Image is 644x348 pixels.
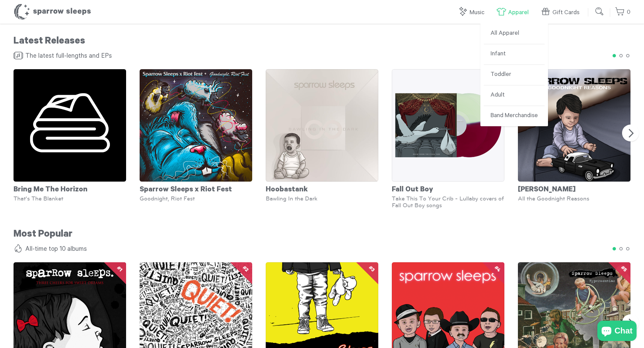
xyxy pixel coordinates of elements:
[484,44,545,65] a: Infant
[14,229,630,241] h2: Most Popular
[622,125,639,141] button: Next
[484,65,545,85] a: Toddler
[14,195,126,202] div: That's The Blanket
[266,195,378,202] div: Bawling In the Dark
[392,69,504,182] img: SS_FUTST_SSEXCLUSIVE_6d2c3e95-2d39-4810-a4f6-2e3a860c2b91_grande.png
[14,3,91,20] h1: Sparrow Sleeps
[266,69,378,182] img: Hoobastank_-_Bawling_In_The_Dark_-_Cover_3000x3000_c6cbc220-6762-4f53-8157-d43f2a1c9256_grande.jpg
[593,5,606,18] input: Submit
[595,321,639,343] inbox-online-store-chat: Shopify online store chat
[140,69,252,202] a: Sparrow Sleeps x Riot Fest Goodnight, Riot Fest
[140,182,252,195] div: Sparrow Sleeps x Riot Fest
[14,69,126,182] img: BringMeTheHorizon-That_sTheBlanket-Cover_grande.png
[484,85,545,106] a: Adult
[14,36,630,48] h2: Latest Releases
[14,245,630,255] h4: All-time top 10 albums
[615,5,630,20] a: 0
[518,69,630,202] a: [PERSON_NAME] All the Goodnight Reasons
[140,195,252,202] div: Goodnight, Riot Fest
[458,5,488,20] a: Music
[140,69,252,182] img: RiotFestCover2025_f0c3ff46-2987-413d-b2a7-3322b85762af_grande.jpg
[518,195,630,202] div: All the Goodnight Reasons
[622,314,639,331] button: Next
[541,5,583,20] a: Gift Cards
[484,106,545,126] a: Band Merchandise
[624,52,630,58] button: 3 of 3
[14,52,630,62] h4: The latest full-lengths and EPs
[266,182,378,195] div: Hoobastank
[392,195,504,209] div: Take This To Your Crib - Lullaby covers of Fall Out Boy songs
[617,245,624,251] button: 2 of 3
[14,69,126,202] a: Bring Me The Horizon That's The Blanket
[266,69,378,202] a: Hoobastank Bawling In the Dark
[617,52,624,58] button: 2 of 3
[518,69,630,182] img: Nickelback-AllTheGoodnightReasons-Cover_1_grande.png
[14,182,126,195] div: Bring Me The Horizon
[518,182,630,195] div: [PERSON_NAME]
[484,24,545,44] a: All Apparel
[624,245,630,251] button: 3 of 3
[392,182,504,195] div: Fall Out Boy
[610,245,617,251] button: 1 of 3
[392,69,504,209] a: Fall Out Boy Take This To Your Crib - Lullaby covers of Fall Out Boy songs
[496,5,532,20] a: Apparel
[610,52,617,58] button: 1 of 3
